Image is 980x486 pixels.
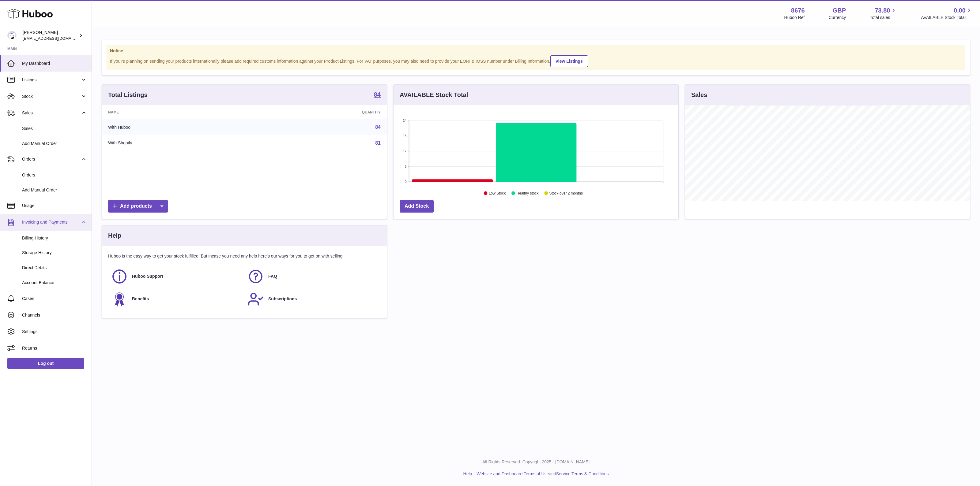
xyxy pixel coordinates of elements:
[247,268,378,285] a: FAQ
[110,48,962,54] strong: Notice
[374,91,381,99] a: 84
[22,187,87,193] span: Add Manual Order
[255,105,387,119] th: Quantity
[108,91,148,99] h3: Total Listings
[22,61,87,66] span: My Dashboard
[22,329,87,335] span: Settings
[474,471,609,477] li: and
[22,141,87,147] span: Add Manual Order
[22,250,87,256] span: Storage History
[403,149,406,153] text: 12
[405,180,406,184] text: 0
[132,296,149,302] span: Benefits
[22,345,87,351] span: Returns
[111,268,241,285] a: Huboo Support
[791,6,805,15] strong: 8676
[22,312,87,318] span: Channels
[22,110,81,116] span: Sales
[97,459,975,465] p: All Rights Reserved. Copyright 2025 - [DOMAIN_NAME]
[463,471,472,476] a: Help
[23,36,90,41] span: [EMAIL_ADDRESS][DOMAIN_NAME]
[22,235,87,241] span: Billing History
[22,280,87,286] span: Account Balance
[870,6,897,20] a: 73.80 Total sales
[550,55,588,67] a: View Listings
[108,253,381,259] p: Huboo is the easy way to get your stock fulfilled. But incase you need any help here's our ways f...
[102,135,255,151] td: With Shopify
[516,191,539,195] text: Healthy stock
[489,191,506,195] text: Low Stock
[403,119,406,122] text: 24
[405,165,406,168] text: 6
[833,6,846,15] strong: GBP
[132,273,163,279] span: Huboo Support
[954,6,966,15] span: 0.00
[374,91,381,98] strong: 84
[375,124,381,130] a: 84
[691,91,707,99] h3: Sales
[102,119,255,135] td: With Huboo
[23,30,78,41] div: [PERSON_NAME]
[22,172,87,178] span: Orders
[870,15,897,20] span: Total sales
[22,126,87,132] span: Sales
[875,6,890,15] span: 73.80
[102,105,255,119] th: Name
[921,15,973,20] span: AVAILABLE Stock Total
[22,296,87,302] span: Cases
[784,15,805,20] div: Huboo Ref
[829,15,846,20] div: Currency
[400,91,468,99] h3: AVAILABLE Stock Total
[549,191,583,195] text: Stock over 2 months
[7,31,17,40] img: hello@inoby.co.uk
[403,134,406,138] text: 18
[556,471,609,476] a: Service Terms & Conditions
[22,77,81,83] span: Listings
[22,219,81,225] span: Invoicing and Payments
[268,273,277,279] span: FAQ
[7,358,84,369] a: Log out
[110,54,962,67] div: If you're planning on sending your products internationally please add required customs informati...
[108,200,168,213] a: Add products
[477,471,549,476] a: Website and Dashboard Terms of Use
[111,291,241,307] a: Benefits
[22,203,87,209] span: Usage
[375,140,381,146] a: 81
[268,296,297,302] span: Subscriptions
[400,200,434,213] a: Add Stock
[108,232,121,240] h3: Help
[247,291,378,307] a: Subscriptions
[921,6,973,20] a: 0.00 AVAILABLE Stock Total
[22,94,81,99] span: Stock
[22,265,87,271] span: Direct Debits
[22,156,81,162] span: Orders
